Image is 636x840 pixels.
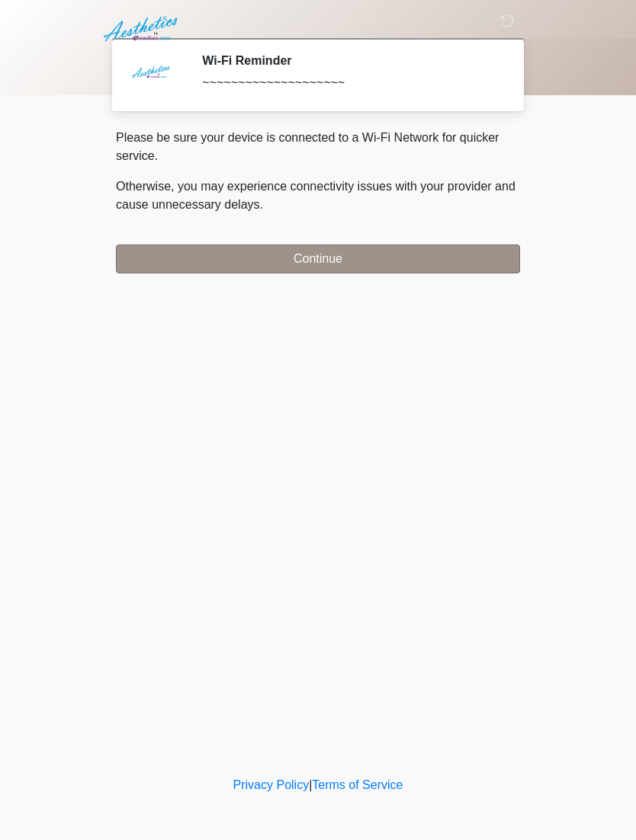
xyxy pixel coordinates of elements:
[202,74,497,92] div: ~~~~~~~~~~~~~~~~~~~~
[309,778,312,791] a: |
[116,177,520,214] p: Otherwise, you may experience connectivity issues with your provider and cause unnecessary delays
[233,778,310,791] a: Privacy Policy
[312,778,403,791] a: Terms of Service
[260,198,263,211] span: .
[127,53,173,99] img: Agent Avatar
[116,129,520,165] p: Please be sure your device is connected to a Wi-Fi Network for quicker service.
[116,244,520,273] button: Continue
[202,53,497,68] h2: Wi-Fi Reminder
[101,11,184,46] img: Aesthetics by Emediate Cure Logo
